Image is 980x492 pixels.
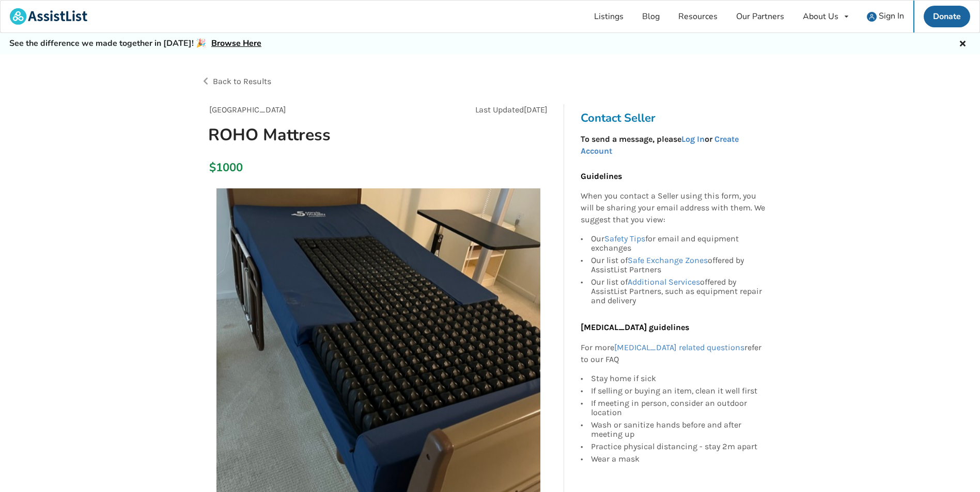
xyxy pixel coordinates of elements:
div: About Us [803,12,838,21]
img: user icon [867,12,877,22]
a: Additional Services [628,277,700,287]
h3: Contact Seller [581,111,771,125]
div: Wash or sanitize hands before and after meeting up [591,419,766,440]
div: Wear a mask [591,453,766,464]
strong: To send a message, please or [581,134,739,156]
span: Back to Results [213,76,271,86]
b: [MEDICAL_DATA] guidelines [581,322,689,332]
span: Last Updated [475,105,524,114]
a: Resources [669,1,727,32]
h5: See the difference we made together in [DATE]! 🎉 [9,38,261,49]
a: Listings [585,1,633,32]
div: Our list of offered by AssistList Partners, such as equipment repair and delivery [591,276,766,305]
p: For more refer to our FAQ [581,342,766,366]
a: Our Partners [727,1,794,32]
a: Donate [924,6,970,27]
h1: ROHO Mattress [200,124,444,145]
a: Create Account [581,134,739,156]
a: Browse Here [211,38,261,49]
div: Our list of offered by AssistList Partners [591,254,766,276]
a: Safe Exchange Zones [628,255,708,265]
a: Log In [681,134,705,144]
div: If selling or buying an item, clean it well first [591,385,766,397]
div: If meeting in person, consider an outdoor location [591,397,766,419]
div: Our for email and equipment exchanges [591,234,766,254]
span: [GEOGRAPHIC_DATA] [209,105,286,114]
span: [DATE] [524,105,548,114]
a: Safety Tips [604,234,645,243]
span: Sign In [879,10,904,22]
div: Stay home if sick [591,374,766,385]
div: Practice physical distancing - stay 2m apart [591,440,766,453]
a: user icon Sign In [858,1,913,32]
a: Blog [633,1,669,32]
a: [MEDICAL_DATA] related questions [614,342,744,352]
p: When you contact a Seller using this form, you will be sharing your email address with them. We s... [581,190,766,226]
b: Guidelines [581,171,622,181]
img: assistlist-logo [10,8,87,25]
div: $1000 [209,160,215,175]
